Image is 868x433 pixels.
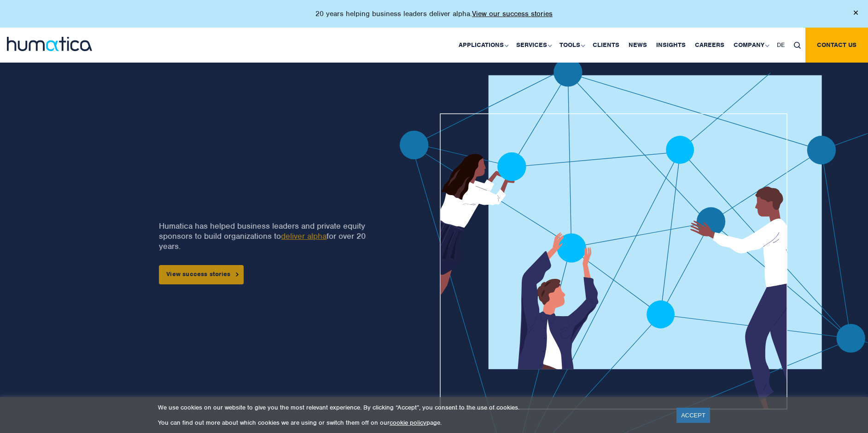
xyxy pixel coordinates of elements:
[315,9,553,18] p: 20 years helping business leaders deliver alpha.
[794,42,801,49] img: search_icon
[236,272,239,277] img: arrowicon
[472,9,553,18] a: View our success stories
[7,37,92,51] img: logo
[159,221,370,251] p: Humatica has helped business leaders and private equity sponsors to build organizations to for ov...
[512,28,555,63] a: Services
[676,408,710,423] a: ACCEPT
[729,28,772,63] a: Company
[454,28,512,63] a: Applications
[805,28,868,63] a: Contact us
[652,28,690,63] a: Insights
[158,419,665,427] p: You can find out more about which cookies we are using or switch them off on our page.
[159,265,244,284] a: View success stories
[588,28,624,63] a: Clients
[624,28,652,63] a: News
[772,28,789,63] a: DE
[158,404,665,411] p: We use cookies on our website to give you the most relevant experience. By clicking “Accept”, you...
[555,28,588,63] a: Tools
[690,28,729,63] a: Careers
[281,231,326,241] a: deliver alpha
[777,41,785,49] span: DE
[390,419,426,427] a: cookie policy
